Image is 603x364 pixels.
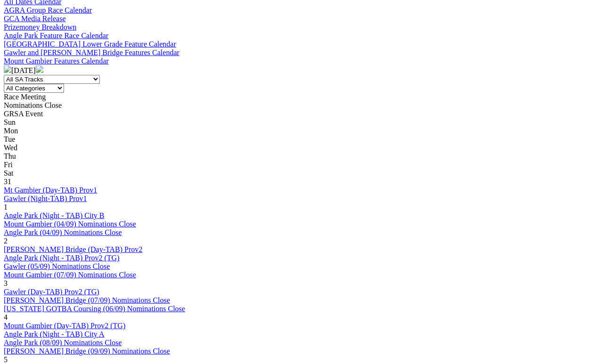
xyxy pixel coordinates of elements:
[4,169,599,178] div: Sat
[4,110,599,118] div: GRSA Event
[4,194,87,202] a: Gawler (Night-TAB) Prov1
[4,152,599,161] div: Thu
[4,305,185,313] a: [US_STATE] GOTBA Coursing (06/09) Nominations Close
[4,279,8,287] span: 3
[4,262,110,270] a: Gawler (05/09) Nominations Close
[4,127,599,135] div: Mon
[4,186,97,194] a: Mt Gambier (Day-TAB) Prov1
[4,135,599,144] div: Tue
[4,178,11,186] span: 31
[4,32,108,40] a: Angle Park Feature Race Calendar
[4,254,120,262] a: Angle Park (Night - TAB) Prov2 (TG)
[4,288,99,296] a: Gawler (Day-TAB) Prov2 (TG)
[4,144,599,152] div: Wed
[4,228,122,236] a: Angle Park (04/09) Nominations Close
[4,237,8,245] span: 2
[4,220,136,228] a: Mount Gambier (04/09) Nominations Close
[4,57,109,65] a: Mount Gambier Features Calendar
[4,313,8,321] span: 4
[4,322,125,330] a: Mount Gambier (Day-TAB) Prov2 (TG)
[4,203,8,211] span: 1
[4,339,122,347] a: Angle Park (08/09) Nominations Close
[4,49,179,57] a: Gawler and [PERSON_NAME] Bridge Features Calendar
[4,65,11,73] img: chevron-left-pager-white.svg
[36,65,43,73] img: chevron-right-pager-white.svg
[4,330,105,338] a: Angle Park (Night - TAB) City A
[4,6,92,14] a: AGRA Group Race Calendar
[4,271,136,279] a: Mount Gambier (07/09) Nominations Close
[4,347,170,355] a: [PERSON_NAME] Bridge (09/09) Nominations Close
[4,101,599,110] div: Nominations Close
[4,118,599,127] div: Sun
[4,40,176,48] a: [GEOGRAPHIC_DATA] Lower Grade Feature Calendar
[4,296,170,304] a: [PERSON_NAME] Bridge (07/09) Nominations Close
[4,65,599,75] div: [DATE]
[4,15,66,23] a: GCA Media Release
[4,211,105,219] a: Angle Park (Night - TAB) City B
[4,161,599,169] div: Fri
[4,23,76,31] a: Prizemoney Breakdown
[4,93,599,101] div: Race Meeting
[4,356,8,364] span: 5
[4,245,142,253] a: [PERSON_NAME] Bridge (Day-TAB) Prov2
